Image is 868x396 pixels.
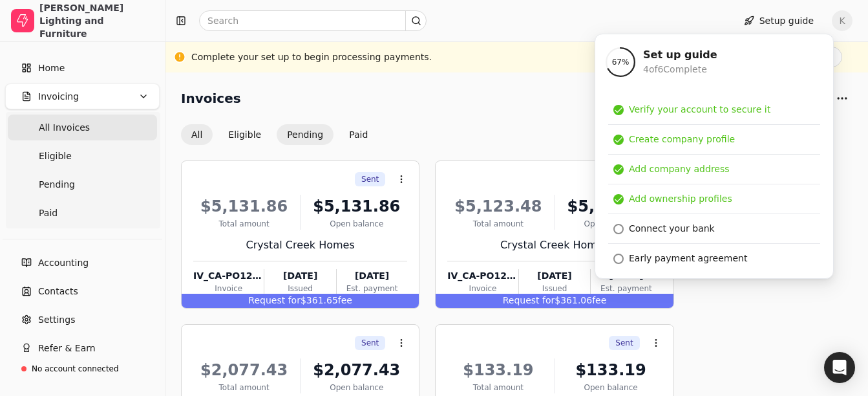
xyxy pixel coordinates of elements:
[339,124,378,145] button: Paid
[39,149,72,163] span: Eligible
[519,269,590,283] div: [DATE]
[38,61,65,75] span: Home
[361,337,379,349] span: Sent
[5,335,160,361] button: Refer & Earn
[39,178,75,192] span: Pending
[38,90,79,104] span: Invoicing
[447,237,661,253] div: Crystal Creek Homes
[193,237,407,253] div: Crystal Creek Homes
[193,358,295,382] div: $2,077.43
[629,222,715,236] div: Connect your bank
[32,363,119,375] div: No account connected
[39,1,154,40] div: [PERSON_NAME] Lighting and Furniture
[337,269,407,283] div: [DATE]
[560,218,662,230] div: Open balance
[264,269,335,283] div: [DATE]
[248,295,301,305] span: Request for
[338,295,352,305] span: fee
[193,283,264,294] div: Invoice
[181,124,378,145] div: Invoice filter options
[38,342,96,355] span: Refer & Earn
[447,283,518,294] div: Invoice
[199,10,427,31] input: Search
[629,103,770,116] div: Verify your account to secure it
[595,34,834,279] div: Setup guide
[447,358,549,382] div: $133.19
[832,10,852,31] button: K
[643,47,717,63] div: Set up guide
[8,143,157,169] a: Eligible
[615,337,633,349] span: Sent
[39,206,58,220] span: Paid
[447,195,549,218] div: $5,123.48
[629,192,732,206] div: Add ownership profiles
[5,250,160,276] a: Accounting
[5,55,160,81] a: Home
[8,200,157,226] a: Paid
[560,358,662,382] div: $133.19
[8,171,157,197] a: Pending
[191,50,432,64] div: Complete your set up to begin processing payments.
[643,63,717,76] div: 4 of 6 Complete
[5,307,160,333] a: Settings
[306,382,407,393] div: Open balance
[5,83,160,109] button: Invoicing
[38,285,78,298] span: Contacts
[519,283,590,294] div: Issued
[39,121,90,135] span: All Invoices
[361,173,379,185] span: Sent
[734,10,824,31] button: Setup guide
[447,269,518,283] div: IV_CA-PO120371_20250926143451183
[306,195,407,218] div: $5,131.86
[38,313,75,327] span: Settings
[264,283,335,294] div: Issued
[591,269,661,283] div: [DATE]
[5,357,160,380] a: No account connected
[447,218,549,230] div: Total amount
[182,294,419,308] div: $361.65
[592,295,606,305] span: fee
[447,382,549,393] div: Total amount
[560,195,662,218] div: $5,123.48
[181,124,213,145] button: All
[181,88,241,109] h2: Invoices
[612,56,630,68] span: 67 %
[8,115,157,140] a: All Invoices
[193,382,295,393] div: Total amount
[193,195,295,218] div: $5,131.86
[38,256,89,270] span: Accounting
[306,358,407,382] div: $2,077.43
[5,278,160,304] a: Contacts
[560,382,662,393] div: Open balance
[277,124,333,145] button: Pending
[218,124,271,145] button: Eligible
[193,269,264,283] div: IV_CA-PO121598_20250926143455483
[591,283,661,294] div: Est. payment
[193,218,295,230] div: Total amount
[503,295,555,305] span: Request for
[436,294,673,308] div: $361.06
[824,352,855,383] div: Open Intercom Messenger
[629,133,735,146] div: Create company profile
[832,88,852,109] button: More
[337,283,407,294] div: Est. payment
[629,162,730,176] div: Add company address
[629,252,747,265] div: Early payment agreement
[306,218,407,230] div: Open balance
